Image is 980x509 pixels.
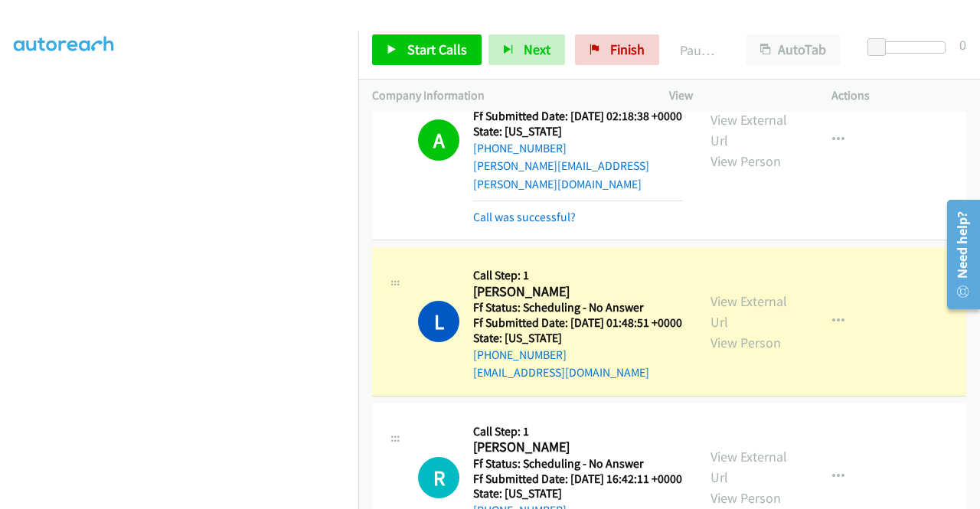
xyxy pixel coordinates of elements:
a: Start Calls [372,34,482,65]
a: [PHONE_NUMBER] [473,141,567,155]
a: View External Url [710,292,787,331]
span: Start Calls [407,41,467,58]
p: Company Information [372,86,642,105]
h5: Ff Submitted Date: [DATE] 01:48:51 +0000 [473,315,682,331]
div: 0 [959,34,966,55]
button: AutoTab [746,34,841,65]
a: Finish [575,34,659,65]
h5: Call Step: 1 [473,268,682,283]
h2: [PERSON_NAME] [473,283,678,301]
a: View Person [710,152,781,170]
h5: Call Step: 1 [473,424,682,439]
a: Call was successful? [473,210,576,224]
a: View Person [710,489,781,507]
h5: State: [US_STATE] [473,486,682,501]
a: [EMAIL_ADDRESS][DOMAIN_NAME] [473,365,649,380]
p: Paused [680,40,718,60]
a: [PERSON_NAME][EMAIL_ADDRESS][PERSON_NAME][DOMAIN_NAME] [473,158,649,191]
a: [PHONE_NUMBER] [473,347,567,362]
h5: Ff Submitted Date: [DATE] 16:42:11 +0000 [473,471,682,487]
h1: R [418,457,459,498]
a: View External Url [710,111,787,149]
h1: L [418,301,459,342]
h2: [PERSON_NAME] [473,439,682,456]
p: View [669,86,804,105]
div: Delay between calls (in seconds) [875,41,946,54]
iframe: Resource Center [936,194,980,315]
span: Finish [610,41,645,58]
h5: State: [US_STATE] [473,124,683,139]
h5: Ff Status: Scheduling - No Answer [473,456,682,471]
h5: Ff Status: Scheduling - No Answer [473,300,682,315]
h1: A [418,119,459,161]
span: Next [524,41,550,58]
p: Actions [831,86,966,105]
a: View External Url [710,448,787,486]
a: View Person [710,334,781,351]
div: The call is yet to be attempted [418,457,459,498]
h5: State: [US_STATE] [473,331,682,346]
button: Next [488,34,565,65]
h5: Ff Submitted Date: [DATE] 02:18:38 +0000 [473,109,683,124]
